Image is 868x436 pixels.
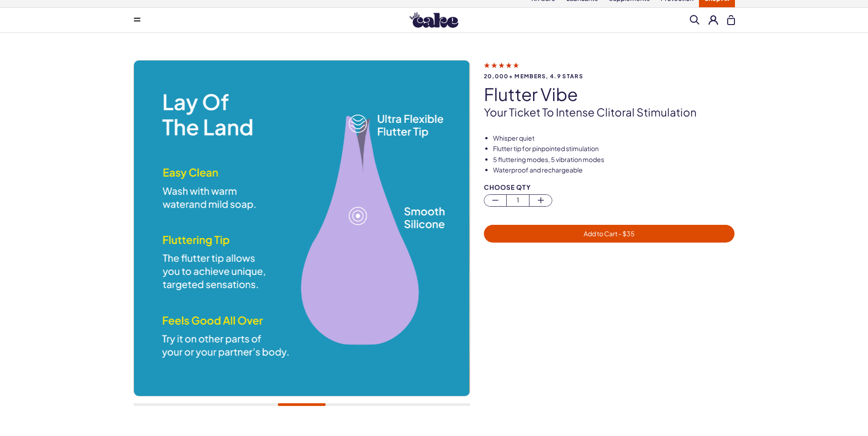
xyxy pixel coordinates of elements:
[484,61,735,79] a: 20,000+ members, 4.9 stars
[493,155,735,164] li: 5 fluttering modes, 5 vibration modes
[484,225,735,243] button: Add to Cart - $35
[493,144,735,153] li: Flutter tip for pinpointed stimulation
[484,105,735,120] p: Your ticket to intense clitoral stimulation
[134,61,470,396] img: flutter vibe
[493,134,735,143] li: Whisper quiet
[584,229,635,238] span: Add to Cart
[507,195,529,205] span: 1
[410,12,458,28] img: Hello Cake
[493,166,735,175] li: Waterproof and rechargeable
[484,73,735,79] span: 20,000+ members, 4.9 stars
[617,229,635,238] span: - $ 35
[484,85,735,104] h1: flutter vibe
[484,184,735,191] div: Choose Qty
